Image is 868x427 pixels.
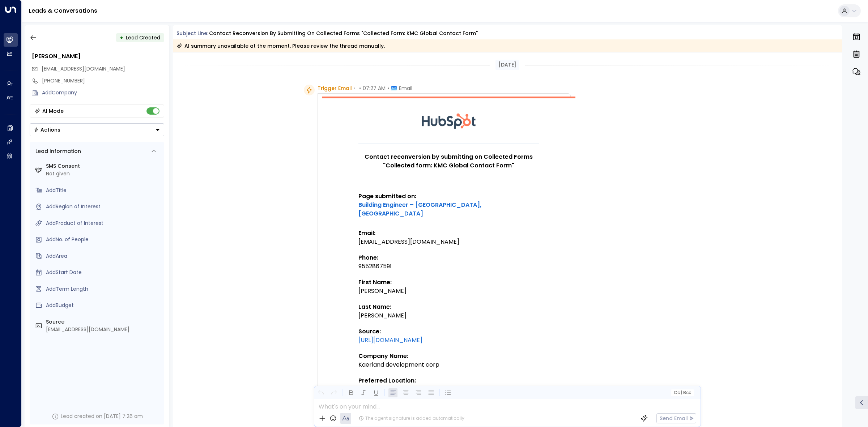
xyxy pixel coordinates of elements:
span: 07:27 AM [363,85,386,92]
div: AI summary unavailable at the moment. Please review the thread manually. [176,42,385,50]
div: Lead created on [DATE] 7:26 am [61,413,143,420]
div: AddCompany [42,89,164,97]
div: 9552867591 [358,262,539,271]
span: | [681,390,682,395]
h1: Contact reconversion by submitting on Collected Forms "Collected form: KMC Global Contact Form" [358,153,539,170]
span: • [354,85,356,92]
div: [EMAIL_ADDRESS][DOMAIN_NAME] [358,238,539,246]
strong: Last Name: [358,303,391,311]
button: Cc|Bcc [671,389,694,396]
div: [DATE] [495,60,519,70]
div: Kaerland development corp [358,360,539,369]
div: Button group with a nested menu [30,123,164,136]
span: Lead Created [126,34,160,41]
div: AddNo. of People [46,236,161,243]
strong: Source: [358,327,381,336]
div: Not given [46,170,161,178]
span: • [387,85,389,92]
a: Leads & Conversations [29,7,97,15]
span: Email [399,85,412,92]
strong: Preferred Location: [358,376,416,385]
div: [PERSON_NAME] [358,311,539,320]
div: AddBudget [46,302,161,309]
label: SMS Consent [46,162,161,170]
strong: First Name: [358,278,392,286]
button: Redo [329,388,338,397]
div: [PERSON_NAME] [358,287,539,295]
button: Actions [30,123,164,136]
label: Source [46,318,161,326]
strong: Company Name: [358,352,408,360]
div: AddTitle [46,187,161,194]
div: Contact reconversion by submitting on Collected Forms "Collected form: KMC Global Contact Form" [209,30,478,37]
strong: Page submitted on: [358,192,539,218]
a: [URL][DOMAIN_NAME] [358,336,422,345]
div: [EMAIL_ADDRESS][DOMAIN_NAME] [46,326,161,333]
div: AddRegion of Interest [46,203,161,210]
strong: Phone: [358,253,378,262]
div: AddArea [46,252,161,260]
div: Actions [34,127,60,133]
div: • [120,31,123,44]
span: Subject Line: [176,30,208,37]
span: • [359,85,361,92]
div: Lead Information [33,148,81,155]
span: [EMAIL_ADDRESS][DOMAIN_NAME] [42,65,125,72]
strong: Email: [358,229,375,237]
div: AddStart Date [46,269,161,276]
button: Undo [316,388,325,397]
span: randymallarijr16@gmail.com [42,65,125,73]
span: Cc Bcc [673,390,691,395]
span: Trigger Email [318,85,352,92]
div: [PHONE_NUMBER] [42,77,164,85]
a: Building Engineer – [GEOGRAPHIC_DATA], [GEOGRAPHIC_DATA] [358,201,539,218]
div: AddTerm Length [46,285,161,293]
img: HubSpot [422,98,476,143]
div: AI Mode [42,107,64,115]
div: The agent signature is added automatically [359,415,464,422]
div: AddProduct of Interest [46,219,161,227]
div: [PERSON_NAME] [32,52,164,61]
